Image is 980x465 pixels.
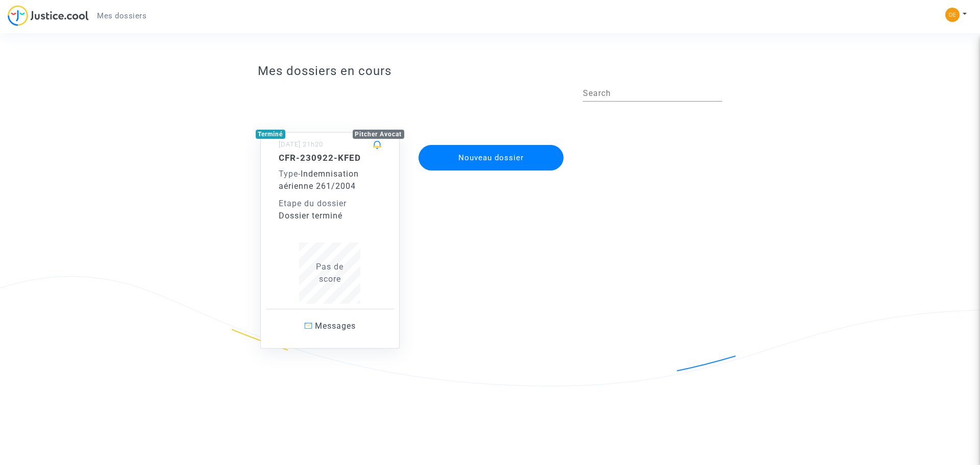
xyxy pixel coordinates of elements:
[418,138,565,148] a: Nouveau dossier
[353,130,405,139] div: Pitcher Avocat
[8,5,89,26] img: jc-logo.svg
[279,169,298,179] span: Type
[256,130,286,139] div: Terminé
[279,140,323,148] small: [DATE] 21h20
[315,321,356,331] span: Messages
[945,8,960,22] img: 12abb2128b023dca450e8acb4128a3e2
[279,210,382,222] div: Dossier terminé
[250,112,410,349] a: TerminéPitcher Avocat[DATE] 21h20CFR-230922-KFEDType-Indemnisation aérienne 261/2004Etape du doss...
[279,153,382,163] h5: CFR-230922-KFED
[97,11,146,20] span: Mes dossiers
[279,169,301,179] span: -
[258,64,723,79] h3: Mes dossiers en cours
[419,145,563,170] button: Nouveau dossier
[316,262,344,284] span: Pas de score
[279,198,382,210] div: Etape du dossier
[279,169,359,191] span: Indemnisation aérienne 261/2004
[89,8,155,23] a: Mes dossiers
[266,309,395,343] a: Messages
